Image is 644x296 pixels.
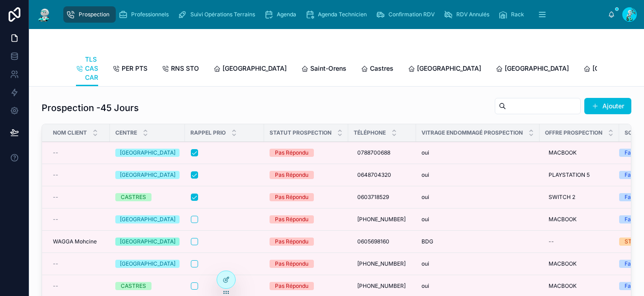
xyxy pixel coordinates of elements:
span: RNS STO [171,64,199,73]
span: MACBOOK [549,216,577,223]
span: Offre Prospection [545,129,602,136]
span: oui [421,260,429,267]
div: [GEOGRAPHIC_DATA] [120,260,175,268]
div: Pas Répondu [275,260,308,268]
span: 0788700688 [357,149,390,156]
span: -- [53,260,58,267]
a: Pas Répondu [270,282,343,290]
a: Confirmation RDV [373,6,441,23]
a: oui [421,282,534,290]
a: [GEOGRAPHIC_DATA] [496,60,569,78]
a: PLAYSTATION 5 [545,168,614,182]
span: Prospection [79,11,109,18]
div: [GEOGRAPHIC_DATA] [120,149,175,157]
div: Pas Répondu [275,193,308,201]
span: 0605698160 [357,238,389,245]
div: Pas Répondu [275,171,308,179]
div: [GEOGRAPHIC_DATA] [120,238,175,246]
span: Vitrage endommagé Prospection [421,129,523,136]
a: -- [53,260,104,267]
a: [GEOGRAPHIC_DATA] [115,149,180,157]
span: oui [421,216,429,223]
span: MACBOOK [549,260,577,267]
button: Ajouter [584,98,631,114]
a: 0788700688 [354,146,411,160]
a: Saint-Orens [301,60,346,78]
span: Confirmation RDV [388,11,435,18]
a: Pas Répondu [270,260,343,268]
a: RDV Annulés [441,6,496,23]
span: WAGGA Mohcine [53,238,97,245]
span: [PHONE_NUMBER] [357,216,406,223]
span: [PHONE_NUMBER] [357,282,406,290]
span: Nom Client [53,129,87,136]
a: MACBOOK [545,257,614,271]
div: scrollable content [60,5,608,24]
a: -- [53,149,104,156]
a: Castres [361,60,393,78]
span: Rack [511,11,524,18]
span: oui [421,194,429,201]
a: BDG [421,238,534,245]
a: 0648704320 [354,168,411,182]
a: MACBOOK [545,279,614,293]
span: -- [53,282,58,290]
a: oui [421,194,534,201]
a: Agenda [261,6,303,23]
div: [GEOGRAPHIC_DATA] [120,215,175,223]
a: WAGGA Mohcine [53,238,104,245]
div: Pas Répondu [275,149,308,157]
span: oui [421,171,429,179]
a: [GEOGRAPHIC_DATA] [213,60,287,78]
span: -- [53,149,58,156]
div: Pas Répondu [275,282,308,290]
span: [GEOGRAPHIC_DATA] [223,64,287,73]
a: -- [53,216,104,223]
a: oui [421,171,534,179]
span: -- [53,194,58,201]
span: oui [421,149,429,156]
span: Centre [115,129,137,136]
a: oui [421,149,534,156]
a: [GEOGRAPHIC_DATA] [408,60,481,78]
a: 0603718529 [354,190,411,204]
span: MACBOOK [549,149,577,156]
span: PLAYSTATION 5 [549,171,590,179]
span: Agenda Technicien [318,11,367,18]
a: Pas Répondu [270,193,343,201]
span: BDG [421,238,433,245]
a: Pas Répondu [270,149,343,157]
span: [GEOGRAPHIC_DATA] [417,64,481,73]
a: Pas Répondu [270,171,343,179]
span: -- [53,171,58,179]
span: [PHONE_NUMBER] [357,260,406,267]
a: -- [53,194,104,201]
a: Prospection [63,6,116,23]
span: Suivi Opérations Terrains [190,11,255,18]
a: Rack [496,6,530,23]
a: [GEOGRAPHIC_DATA] [115,260,180,268]
div: CASTRES [121,282,146,290]
div: -- [549,238,554,245]
a: Pas Répondu [270,215,343,223]
a: [PHONE_NUMBER] [354,279,411,293]
span: MACBOOK [549,282,577,290]
a: [PHONE_NUMBER] [354,257,411,271]
span: Professionnels [131,11,169,18]
a: RNS STO [162,60,199,78]
a: CASTRES [115,282,180,290]
span: Castres [370,64,393,73]
span: SWITCH 2 [549,194,575,201]
span: PER PTS [122,64,147,73]
a: Pas Répondu [270,238,343,246]
div: CASTRES [121,193,146,201]
span: 0648704320 [357,171,391,179]
a: Suivi Opérations Terrains [175,6,261,23]
a: Professionnels [116,6,175,23]
span: Rappel Prio [190,129,226,136]
a: [GEOGRAPHIC_DATA] [115,238,180,246]
a: 0605698160 [354,234,411,249]
a: [GEOGRAPHIC_DATA] [115,171,180,179]
span: Téléphone [354,129,386,136]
